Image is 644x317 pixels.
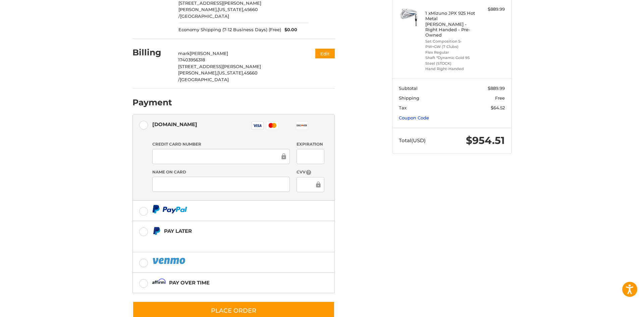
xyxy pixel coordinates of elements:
[178,64,261,69] span: [STREET_ADDRESS][PERSON_NAME]
[164,225,292,236] div: Pay Later
[315,49,335,58] button: Edit
[399,137,426,144] span: Total (USD)
[495,95,505,101] span: Free
[425,66,477,72] li: Hand Right-Handed
[152,278,166,287] img: Affirm icon
[178,27,281,33] span: Economy Shipping (7-12 Business Days) (Free)
[152,169,290,175] label: Name on Card
[488,86,505,91] span: $889.99
[425,55,477,66] li: Shaft *Dynamic Gold 95 Steel (STOCK)
[178,7,258,19] span: 45660 /
[178,51,190,56] span: mark
[399,86,418,91] span: Subtotal
[132,97,172,108] h2: Payment
[178,0,261,6] span: [STREET_ADDRESS][PERSON_NAME]
[178,70,217,75] span: [PERSON_NAME],
[297,141,324,147] label: Expiration
[425,10,477,38] h4: 1 x Mizuno JPX 925 Hot Metal [PERSON_NAME] - Right Handed - Pre-Owned
[169,277,210,288] div: Pay over time
[132,47,172,58] h2: Billing
[297,169,324,175] label: CVV
[217,70,244,75] span: [US_STATE],
[425,39,477,50] li: Set Composition 5-PW+GW (7 Clubs)
[180,13,229,19] span: [GEOGRAPHIC_DATA]
[425,50,477,55] li: Flex Regular
[466,134,505,147] span: $954.51
[399,115,429,120] a: Coupon Code
[281,27,297,33] span: $0.00
[152,119,197,130] div: [DOMAIN_NAME]
[478,6,505,13] div: $889.99
[152,238,292,244] iframe: PayPal Message 1
[218,7,244,12] span: [US_STATE],
[178,7,218,12] span: [PERSON_NAME],
[178,70,258,82] span: 45660 /
[399,105,407,110] span: Tax
[589,299,644,317] iframe: Google Customer Reviews
[152,227,161,235] img: Pay Later icon
[190,51,228,56] span: [PERSON_NAME]
[152,141,290,147] label: Credit Card Number
[178,57,205,62] span: 17403956318
[152,257,186,265] img: PayPal icon
[180,77,229,82] span: [GEOGRAPHIC_DATA]
[399,95,419,101] span: Shipping
[491,105,505,110] span: $64.52
[152,205,187,213] img: PayPal icon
